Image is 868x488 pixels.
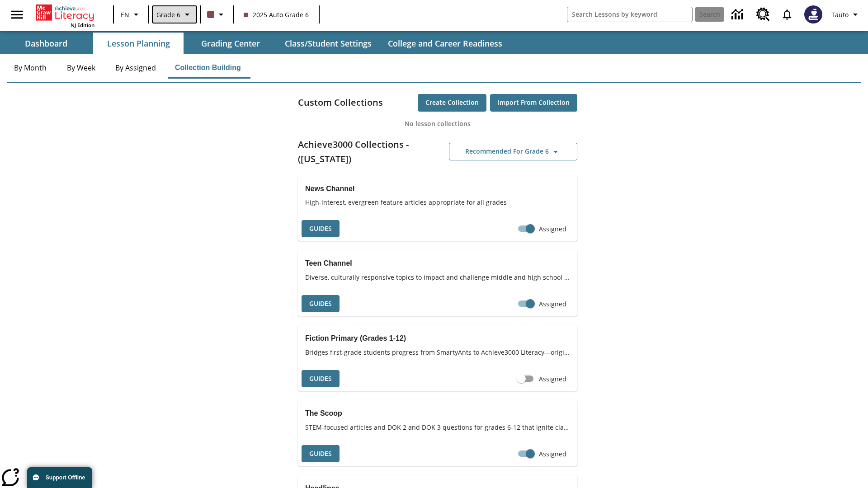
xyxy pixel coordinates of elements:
[726,2,751,27] a: Data Center
[302,370,340,388] button: Guides
[298,119,577,128] p: No lesson collections
[152,5,197,23] button: Grade: Grade 6, Select a grade
[305,183,570,195] h3: News Channel
[305,407,570,420] h3: The Scoop
[36,4,94,22] a: Home
[799,3,828,26] button: Select a new avatar
[305,347,570,357] span: Bridges first-grade students progress from SmartyAnts to Achieve3000 Literacy—original, episodic ...
[305,197,570,207] span: High-interest, evergreen feature articles appropriate for all grades
[117,6,146,23] button: Language: EN, Select a language
[93,33,184,54] button: Lesson Planning
[168,57,248,79] button: Collection Building
[58,57,104,79] button: By Week
[305,422,570,432] span: STEM-focused articles and DOK 2 and DOK 3 questions for grades 6-12 that ignite class discussions...
[108,57,163,79] button: By Assigned
[449,143,577,160] button: Recommended for Grade 6
[27,467,92,488] button: Support Offline
[305,257,570,270] h3: Teen Channel
[751,2,775,27] a: Resource Center, Will open in new tab
[302,445,340,463] button: Guides
[298,95,383,110] h2: Custom Collections
[185,33,276,54] button: Grading Center
[831,10,849,19] span: Tauto
[1,33,91,54] button: Dashboard
[539,374,566,384] span: Assigned
[539,299,566,309] span: Assigned
[36,3,94,28] div: Home
[7,57,54,79] button: By Month
[490,94,577,112] button: Import from Collection
[381,33,509,54] button: College and Career Readiness
[4,1,30,28] button: Open side menu
[244,10,309,19] span: 2025 Auto Grade 6
[302,295,340,313] button: Guides
[156,10,180,19] span: Grade 6
[305,272,570,282] span: Diverse, culturally responsive topics to impact and challenge middle and high school students
[567,7,692,22] input: search field
[121,10,129,19] span: EN
[775,3,799,26] a: Notifications
[828,6,864,23] button: Profile/Settings
[46,474,85,481] span: Support Offline
[203,6,230,23] button: Class color is dark brown. Change class color
[71,22,94,28] span: NJ Edition
[305,332,570,345] h3: Fiction Primary (Grades 1-12)
[539,224,566,234] span: Assigned
[539,449,566,459] span: Assigned
[302,220,340,238] button: Guides
[804,5,822,23] img: Avatar
[298,137,438,166] h2: Achieve3000 Collections - ([US_STATE])
[418,94,486,112] button: Create Collection
[278,33,379,54] button: Class/Student Settings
